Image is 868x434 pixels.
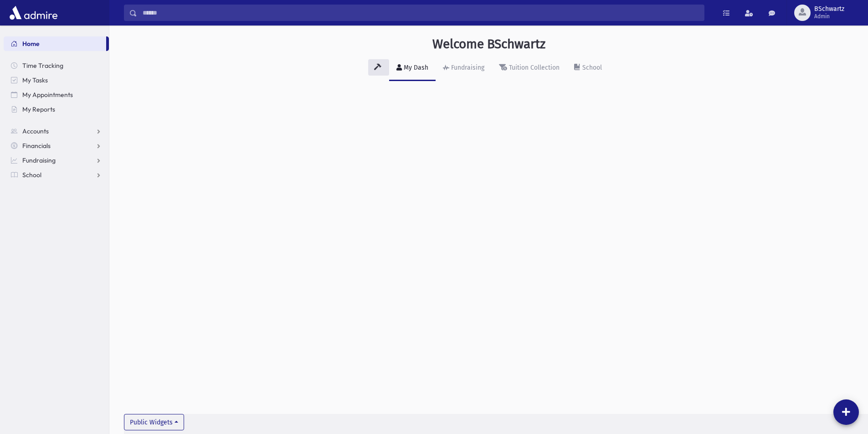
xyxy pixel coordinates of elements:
[22,61,63,70] span: Time Tracking
[4,138,109,153] a: Financials
[402,64,428,71] div: My Dash
[4,73,109,87] a: My Tasks
[4,36,106,51] a: Home
[22,40,40,48] span: Home
[389,56,436,81] a: My Dash
[4,153,109,168] a: Fundraising
[22,142,51,150] span: Financials
[4,124,109,138] a: Accounts
[124,414,184,430] button: Public Widgets
[4,87,109,102] a: My Appointments
[814,13,844,20] span: Admin
[22,76,48,84] span: My Tasks
[814,5,844,13] span: BSchwartz
[22,127,49,135] span: Accounts
[22,91,73,99] span: My Appointments
[22,156,56,164] span: Fundraising
[22,171,41,179] span: School
[4,58,109,73] a: Time Tracking
[567,56,609,81] a: School
[137,5,704,21] input: Search
[432,36,545,52] h3: Welcome BSchwartz
[507,64,560,71] div: Tuition Collection
[7,4,60,22] img: AdmirePro
[492,56,567,81] a: Tuition Collection
[4,168,109,182] a: School
[22,105,55,113] span: My Reports
[580,64,602,71] div: School
[4,102,109,117] a: My Reports
[436,56,492,81] a: Fundraising
[449,64,484,71] div: Fundraising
